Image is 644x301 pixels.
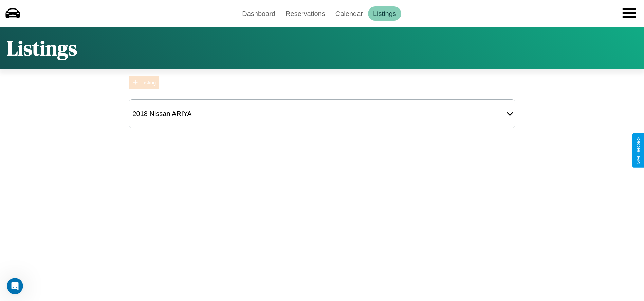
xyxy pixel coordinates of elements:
a: Dashboard [237,6,280,21]
button: Listing [129,76,159,89]
div: Give Feedback [636,137,641,164]
a: Reservations [280,6,330,21]
div: 2018 Nissan ARIYA [129,107,195,121]
div: Listing [141,80,156,86]
h1: Listings [7,34,77,62]
a: Listings [368,6,401,21]
iframe: Intercom live chat [7,278,23,294]
a: Calendar [330,6,368,21]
